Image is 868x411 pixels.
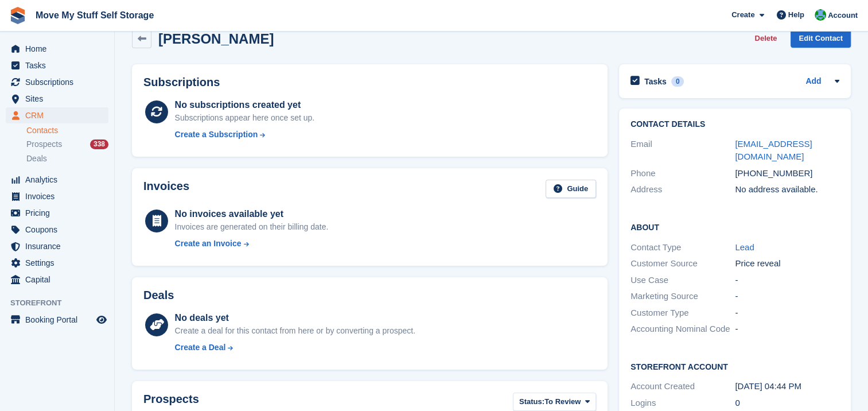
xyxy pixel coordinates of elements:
[630,397,735,410] div: Logins
[735,274,839,287] div: -
[630,380,735,393] div: Account Created
[6,255,108,271] a: menu
[26,139,62,150] span: Prospects
[25,272,94,288] span: Capital
[175,221,329,233] div: Invoices are generated on their billing date.
[25,41,94,57] span: Home
[6,222,108,238] a: menu
[630,221,839,232] h2: About
[175,238,329,250] a: Create an Invoice
[175,207,329,221] div: No invoices available yet
[6,312,108,328] a: menu
[630,120,839,129] h2: Contact Details
[26,153,108,165] a: Deals
[735,380,839,393] div: [DATE] 04:44 PM
[735,183,839,196] div: No address available.
[90,139,108,149] div: 338
[25,238,94,254] span: Insurance
[175,325,415,337] div: Create a deal for this contact from here or by converting a prospect.
[6,107,108,123] a: menu
[25,312,94,328] span: Booking Portal
[25,57,94,73] span: Tasks
[630,307,735,320] div: Customer Type
[175,342,226,354] div: Create a Deal
[735,257,839,270] div: Price reveal
[805,75,821,88] a: Add
[10,297,114,309] span: Storefront
[731,9,754,21] span: Create
[519,396,544,408] span: Status:
[735,242,754,252] a: Lead
[158,31,274,46] h2: [PERSON_NAME]
[630,274,735,287] div: Use Case
[546,180,596,199] a: Guide
[6,205,108,221] a: menu
[31,6,158,25] a: Move My Stuff Self Storage
[735,290,839,303] div: -
[26,125,108,136] a: Contacts
[25,255,94,271] span: Settings
[6,172,108,188] a: menu
[6,238,108,254] a: menu
[6,74,108,90] a: menu
[750,29,781,48] button: Delete
[175,238,242,250] div: Create an Invoice
[630,241,735,254] div: Contact Type
[735,323,839,336] div: -
[175,129,258,141] div: Create a Subscription
[25,91,94,107] span: Sites
[175,129,315,141] a: Create a Subscription
[630,138,735,164] div: Email
[25,188,94,204] span: Invoices
[25,205,94,221] span: Pricing
[671,76,684,87] div: 0
[95,313,108,327] a: Preview store
[630,167,735,180] div: Phone
[788,9,804,21] span: Help
[644,76,667,87] h2: Tasks
[544,396,581,408] span: To Review
[630,290,735,303] div: Marketing Source
[25,107,94,123] span: CRM
[735,139,812,162] a: [EMAIL_ADDRESS][DOMAIN_NAME]
[25,74,94,90] span: Subscriptions
[175,98,315,112] div: No subscriptions created yet
[6,188,108,204] a: menu
[175,311,415,325] div: No deals yet
[828,10,858,21] span: Account
[143,180,189,199] h2: Invoices
[9,7,26,24] img: stora-icon-8386f47178a22dfd0bd8f6a31ec36ba5ce8667c1dd55bd0f319d3a0aa187defe.svg
[6,57,108,73] a: menu
[6,91,108,107] a: menu
[630,323,735,336] div: Accounting Nominal Code
[735,167,839,180] div: [PHONE_NUMBER]
[630,360,839,372] h2: Storefront Account
[25,172,94,188] span: Analytics
[26,138,108,150] a: Prospects 338
[175,112,315,124] div: Subscriptions appear here once set up.
[25,222,94,238] span: Coupons
[630,183,735,196] div: Address
[26,153,47,164] span: Deals
[6,272,108,288] a: menu
[735,307,839,320] div: -
[143,76,596,89] h2: Subscriptions
[630,257,735,270] div: Customer Source
[735,397,839,410] div: 0
[815,9,826,21] img: Dan
[175,342,415,354] a: Create a Deal
[143,289,174,302] h2: Deals
[6,41,108,57] a: menu
[791,29,851,48] a: Edit Contact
